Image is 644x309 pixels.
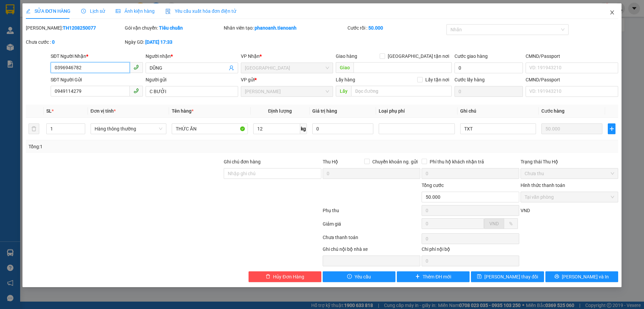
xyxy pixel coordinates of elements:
span: phone [133,65,139,70]
b: [DATE] 17:33 [145,39,172,45]
th: Ghi chú [458,105,539,118]
label: Cước giao hàng [454,53,488,59]
span: Cước hàng [541,108,565,114]
span: plus [608,126,615,131]
button: exclamation-circleYêu cầu [323,271,395,282]
button: save[PERSON_NAME] thay đổi [471,271,544,282]
span: [PERSON_NAME] và In [562,273,609,280]
span: [GEOGRAPHIC_DATA] tận nơi [385,52,452,60]
button: plusThêm ĐH mới [397,271,470,282]
span: Giao [336,62,354,73]
span: edit [26,9,31,13]
span: VND [489,221,499,226]
span: Tên hàng [172,108,194,114]
b: phanoanh.tienoanh [255,25,297,31]
div: Giảm giá [322,220,421,232]
button: printer[PERSON_NAME] và In [545,271,618,282]
input: Ghi chú đơn hàng [224,168,321,179]
span: picture [116,9,120,13]
span: VND [521,208,530,213]
div: Phụ thu [322,207,421,219]
span: % [509,221,513,226]
div: Gói vận chuyển: [125,24,222,32]
div: Chi phí nội bộ [422,245,519,256]
span: Thủ Đức [245,63,329,73]
span: Phí thu hộ khách nhận trả [427,158,487,165]
span: Cư Kuin [245,86,329,96]
label: Hình thức thanh toán [521,183,565,188]
span: Chưa thu [525,168,614,179]
input: Dọc đường [351,86,452,96]
div: Tổng: 1 [29,143,249,150]
span: Thu Hộ [323,159,338,164]
button: delete [29,123,39,134]
div: Người gửi [146,76,238,83]
b: 0 [52,39,55,45]
span: Lấy tận nơi [423,76,452,83]
span: close [609,10,615,15]
span: phone [133,88,139,93]
span: Ảnh kiện hàng [116,8,155,14]
label: Ghi chú đơn hàng [224,159,261,164]
input: Cước giao hàng [454,63,523,73]
th: Loại phụ phí [376,105,457,118]
input: Ghi Chú [460,123,536,134]
span: save [477,274,482,279]
b: 50.000 [368,25,383,31]
span: user-add [229,65,234,71]
span: Lấy hàng [336,77,355,82]
div: Cước rồi : [347,24,445,32]
span: exclamation-circle [347,274,352,279]
label: Cước lấy hàng [454,77,485,82]
span: Yêu cầu xuất hóa đơn điện tử [165,8,236,14]
span: Yêu cầu [355,273,371,280]
span: Giá trị hàng [312,108,337,114]
b: TH1208250077 [63,25,96,31]
input: 0 [541,123,602,134]
div: Ngày GD: [125,38,222,46]
div: VP gửi [241,76,333,83]
div: [PERSON_NAME]: [26,24,123,32]
div: Nhân viên tạo: [224,24,346,32]
div: CMND/Passport [526,52,618,60]
span: Lịch sử [81,8,105,14]
div: Ghi chú nội bộ nhà xe [323,245,420,256]
div: SĐT Người Gửi [51,76,143,83]
span: delete [266,274,270,279]
span: VP Nhận [241,53,260,59]
button: deleteHủy Đơn Hàng [249,271,321,282]
input: Dọc đường [354,62,452,73]
button: plus [608,123,615,134]
span: clock-circle [81,9,86,13]
div: SĐT Người Nhận [51,52,143,60]
span: plus [415,274,420,279]
div: CMND/Passport [526,76,618,83]
span: Tổng cước [422,183,444,188]
div: Người nhận [146,52,238,60]
span: kg [300,123,307,134]
div: Trạng thái Thu Hộ [521,158,618,165]
span: Hủy Đơn Hàng [273,273,304,280]
img: icon [165,9,171,14]
span: Tại văn phòng [525,192,614,202]
input: VD: Bàn, Ghế [172,123,248,134]
span: printer [554,274,559,279]
span: SL [46,108,52,114]
span: Giao hàng [336,53,357,59]
button: Close [603,3,622,22]
span: Đơn vị tính [91,108,116,114]
span: Định lượng [268,108,292,114]
span: Hàng thông thường [95,124,162,134]
span: Chuyển khoản ng. gửi [370,158,420,165]
span: [PERSON_NAME] thay đổi [484,273,538,280]
span: Thêm ĐH mới [423,273,451,280]
b: Tiêu chuẩn [159,25,183,31]
span: SỬA ĐƠN HÀNG [26,8,70,14]
span: Lấy [336,86,351,96]
input: Cước lấy hàng [454,86,523,97]
div: Chưa thanh toán [322,234,421,245]
div: Chưa cước : [26,38,123,46]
